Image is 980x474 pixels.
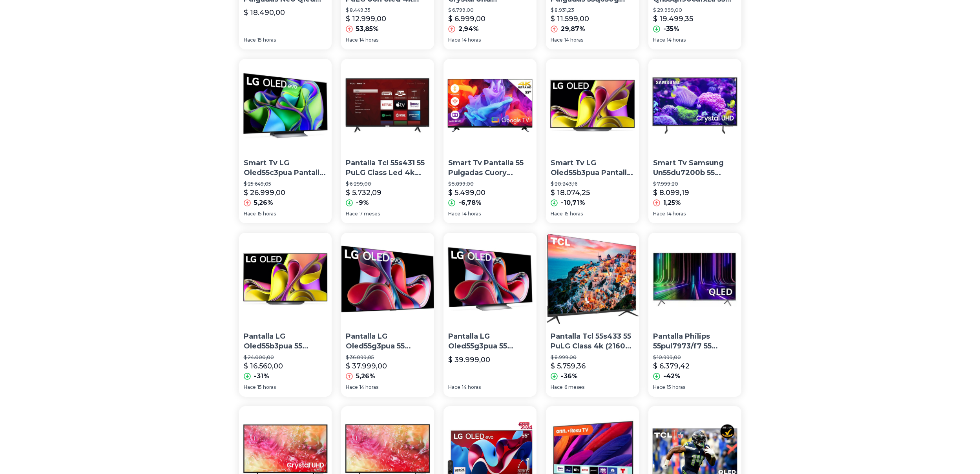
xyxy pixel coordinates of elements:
[551,332,634,351] p: Pantalla Tcl 55s433 55 PuLG Class 4k (2160p) Roku Smart Tv
[443,59,537,152] img: Smart Tv Pantalla 55 Pulgadas Cuory Google Tv Dled Uhd 4k
[551,361,586,372] p: $ 5.759,36
[443,59,537,223] a: Smart Tv Pantalla 55 Pulgadas Cuory Google Tv Dled Uhd 4kSmart Tv Pantalla 55 Pulgadas Cuory Goog...
[648,233,741,326] img: Pantalla Philips 55pul7973/f7 55 Pulgadas Smart Tv Qled 4k
[564,211,583,217] span: 15 horas
[448,37,460,43] span: Hace
[448,181,532,187] p: $ 5.899,00
[360,384,378,390] span: 14 horas
[653,37,665,43] span: Hace
[244,332,327,351] p: Pantalla LG Oled55b3pua 55 Pulgadas Smart Tv 4k Uhd Webos
[341,233,434,326] img: Pantalla LG Oled55g3pua 55 Pulgadas 4k Smart Oled Evo Tv
[663,372,681,381] p: -42%
[663,198,681,208] p: 1,25%
[448,354,490,365] p: $ 39.999,00
[462,211,481,217] span: 14 horas
[346,384,358,390] span: Hace
[653,354,737,361] p: $ 10.999,00
[448,13,485,24] p: $ 6.999,00
[346,13,386,24] p: $ 12.999,00
[546,233,639,326] img: Pantalla Tcl 55s433 55 PuLG Class 4k (2160p) Roku Smart Tv
[257,37,276,43] span: 15 horas
[561,24,585,34] p: 29,87%
[244,158,327,178] p: Smart Tv LG Oled55c3pua Pantalla 55 Pulgadas 4k Uhd Webos
[561,372,578,381] p: -36%
[346,181,429,187] p: $ 6.299,00
[346,332,429,351] p: Pantalla LG Oled55g3pua 55 Pulgadas 4k Smart Oled Evo Tv
[546,59,639,152] img: Smart Tv LG Oled55b3pua Pantalla 55 Pulgadas 4k Uhd Webos
[551,181,634,187] p: $ 20.243,16
[346,361,387,372] p: $ 37.999,00
[341,233,434,397] a: Pantalla LG Oled55g3pua 55 Pulgadas 4k Smart Oled Evo TvPantalla LG Oled55g3pua 55 Pulgadas 4k Sm...
[551,211,563,217] span: Hace
[546,233,639,397] a: Pantalla Tcl 55s433 55 PuLG Class 4k (2160p) Roku Smart TvPantalla Tcl 55s433 55 PuLG Class 4k (2...
[254,198,273,208] p: 5,26%
[244,211,256,217] span: Hace
[462,37,481,43] span: 14 horas
[564,384,584,390] span: 6 meses
[448,7,532,13] p: $ 6.799,00
[244,181,327,187] p: $ 25.649,05
[653,211,665,217] span: Hace
[448,158,532,178] p: Smart Tv Pantalla 55 Pulgadas Cuory Google Tv Dled Uhd 4k
[448,211,460,217] span: Hace
[356,24,379,34] p: 53,85%
[551,13,589,24] p: $ 11.599,00
[551,7,634,13] p: $ 8.931,23
[667,384,685,390] span: 15 horas
[663,24,679,34] p: -35%
[346,158,429,178] p: Pantalla Tcl 55s431 55 PuLG Class Led 4k (2160p) Smart Tv
[448,187,485,198] p: $ 5.499,00
[653,332,737,351] p: Pantalla Philips 55pul7973/f7 55 Pulgadas Smart Tv Qled 4k
[244,37,256,43] span: Hace
[341,59,434,152] img: Pantalla Tcl 55s431 55 PuLG Class Led 4k (2160p) Smart Tv
[458,198,482,208] p: -6,78%
[551,354,634,361] p: $ 8.999,00
[653,158,737,178] p: Smart Tv Samsung Un55du7200b 55 Pulgadas 4k Du7200 Series
[546,59,639,223] a: Smart Tv LG Oled55b3pua Pantalla 55 Pulgadas 4k Uhd WebosSmart Tv LG Oled55b3pua Pantalla 55 Pulg...
[458,24,479,34] p: 2,94%
[462,384,481,390] span: 14 horas
[360,211,380,217] span: 7 meses
[356,372,375,381] p: 5,26%
[244,7,285,18] p: $ 18.490,00
[648,233,741,397] a: Pantalla Philips 55pul7973/f7 55 Pulgadas Smart Tv Qled 4kPantalla Philips 55pul7973/f7 55 Pulgad...
[551,37,563,43] span: Hace
[443,233,537,397] a: Pantalla LG Oled55g3pua 55 Pulgadas Smart Tv 4k Uhd WebosPantalla LG Oled55g3pua 55 Pulgadas Smar...
[561,198,585,208] p: -10,71%
[551,384,563,390] span: Hace
[254,372,269,381] p: -31%
[443,233,537,326] img: Pantalla LG Oled55g3pua 55 Pulgadas Smart Tv 4k Uhd Webos
[356,198,369,208] p: -9%
[239,59,332,223] a: Smart Tv LG Oled55c3pua Pantalla 55 Pulgadas 4k Uhd WebosSmart Tv LG Oled55c3pua Pantalla 55 Pulg...
[239,233,332,397] a: Pantalla LG Oled55b3pua 55 Pulgadas Smart Tv 4k Uhd WebosPantalla LG Oled55b3pua 55 Pulgadas Smar...
[448,384,460,390] span: Hace
[551,158,634,178] p: Smart Tv LG Oled55b3pua Pantalla 55 Pulgadas 4k Uhd Webos
[667,37,686,43] span: 14 horas
[244,384,256,390] span: Hace
[346,187,381,198] p: $ 5.732,09
[648,59,741,223] a: Smart Tv Samsung Un55du7200b 55 Pulgadas 4k Du7200 SeriesSmart Tv Samsung Un55du7200b 55 Pulgadas...
[667,211,686,217] span: 14 horas
[653,384,665,390] span: Hace
[648,59,741,152] img: Smart Tv Samsung Un55du7200b 55 Pulgadas 4k Du7200 Series
[448,332,532,351] p: Pantalla LG Oled55g3pua 55 Pulgadas Smart Tv 4k Uhd Webos
[244,187,285,198] p: $ 26.999,00
[244,354,327,361] p: $ 24.000,00
[346,7,429,13] p: $ 8.449,35
[341,59,434,223] a: Pantalla Tcl 55s431 55 PuLG Class Led 4k (2160p) Smart TvPantalla Tcl 55s431 55 PuLG Class Led 4k...
[257,211,276,217] span: 15 horas
[257,384,276,390] span: 15 horas
[653,7,737,13] p: $ 29.999,00
[653,181,737,187] p: $ 7.999,20
[360,37,378,43] span: 14 horas
[346,211,358,217] span: Hace
[346,354,429,361] p: $ 36.099,05
[653,361,690,372] p: $ 6.379,42
[653,13,693,24] p: $ 19.499,35
[346,37,358,43] span: Hace
[239,233,332,326] img: Pantalla LG Oled55b3pua 55 Pulgadas Smart Tv 4k Uhd Webos
[551,187,590,198] p: $ 18.074,25
[653,187,689,198] p: $ 8.099,19
[564,37,583,43] span: 14 horas
[244,361,283,372] p: $ 16.560,00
